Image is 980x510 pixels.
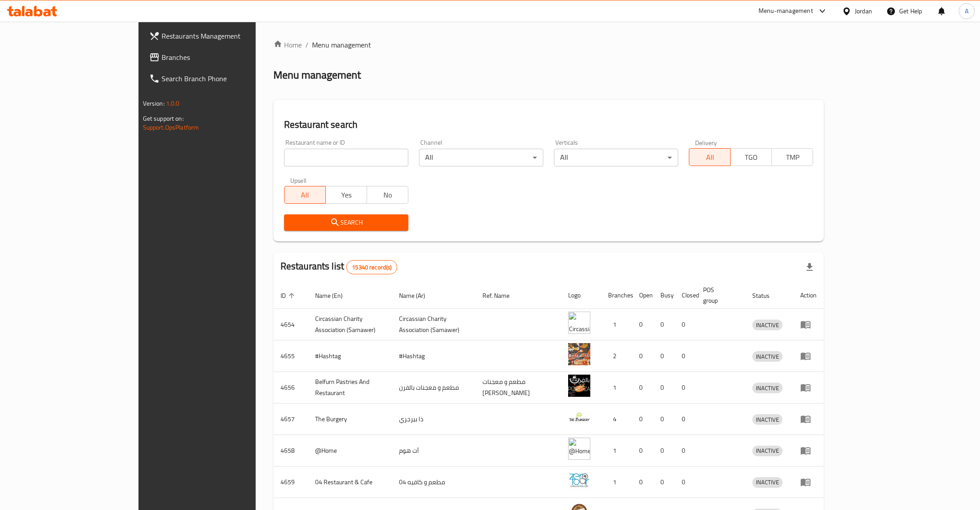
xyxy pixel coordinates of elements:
span: Get support on: [143,113,184,124]
img: 04 Restaurant & Cafe [568,469,590,491]
div: Menu [800,382,817,393]
img: #Hashtag [568,343,590,365]
span: INACTIVE [752,352,782,362]
div: INACTIVE [752,414,782,425]
th: Open [632,282,653,309]
span: Branches [162,52,295,63]
span: INACTIVE [752,415,782,425]
span: TMP [775,151,810,164]
span: Yes [329,189,364,202]
button: Search [284,214,408,231]
span: 1.0.0 [166,98,180,109]
td: 0 [632,372,653,403]
div: All [419,149,543,166]
td: 0 [653,309,675,340]
th: Branches [601,282,632,309]
nav: breadcrumb [273,40,824,50]
td: 1 [601,467,632,498]
button: Yes [325,186,367,204]
a: Branches [142,47,302,68]
h2: Menu management [273,68,361,82]
div: INACTIVE [752,446,782,456]
span: Ref. Name [482,290,521,301]
td: #Hashtag [392,340,476,372]
td: 0 [675,467,696,498]
div: Menu [800,445,817,456]
h2: Restaurant search [284,118,814,131]
td: مطعم و معجنات بالفرن [392,372,476,403]
td: 0 [632,467,653,498]
td: 0 [632,309,653,340]
div: Menu [800,319,817,330]
img: The Burgery [568,406,590,428]
td: مطعم و كافيه 04 [392,467,476,498]
td: 0 [675,372,696,403]
td: @Home [308,435,392,467]
td: 0 [653,403,675,435]
span: All [288,189,322,202]
td: 0 [653,372,675,403]
td: 0 [653,435,675,467]
span: POS group [703,285,735,306]
span: Status [752,290,781,301]
span: TGO [734,151,768,164]
td: 0 [653,467,675,498]
h2: Restaurants list [281,260,398,274]
img: ​Circassian ​Charity ​Association​ (Samawer) [568,312,590,334]
span: INACTIVE [752,477,782,487]
td: 0 [675,435,696,467]
td: Belfurn Pastries And Restaurant [308,372,392,403]
div: Menu-management [759,6,813,16]
div: Menu [800,477,817,487]
img: Belfurn Pastries And Restaurant [568,375,590,397]
div: Total records count [346,260,397,274]
span: 15340 record(s) [347,263,397,272]
div: Jordan [855,6,872,16]
span: Version: [143,98,165,109]
th: Busy [653,282,675,309]
td: مطعم و معجنات [PERSON_NAME] [475,372,561,403]
span: ID [281,290,297,301]
td: #Hashtag [308,340,392,372]
span: Restaurants Management [162,31,295,41]
td: 0 [675,340,696,372]
a: Search Branch Phone [142,68,302,89]
td: 0 [675,309,696,340]
span: Menu management [312,40,371,50]
span: INACTIVE [752,383,782,393]
button: All [284,186,326,204]
button: All [689,148,731,166]
span: Name (En) [315,290,354,301]
label: Delivery [695,139,717,146]
input: Search for restaurant name or ID.. [284,149,408,166]
td: 4 [601,403,632,435]
div: All [554,149,678,166]
th: Closed [675,282,696,309]
td: 1 [601,435,632,467]
span: Name (Ar) [399,290,437,301]
button: No [367,186,408,204]
div: Export file [799,257,820,278]
div: Menu [800,414,817,424]
span: Search [291,217,401,228]
td: 0 [632,340,653,372]
label: Upsell [290,177,307,183]
td: ذا بيرجري [392,403,476,435]
td: 2 [601,340,632,372]
th: Action [793,282,824,309]
td: The Burgery [308,403,392,435]
td: آت هوم [392,435,476,467]
td: ​Circassian ​Charity ​Association​ (Samawer) [308,309,392,340]
span: INACTIVE [752,446,782,456]
a: Restaurants Management [142,25,302,47]
td: 0 [653,340,675,372]
a: Support.OpsPlatform [143,122,199,133]
button: TGO [730,148,772,166]
span: INACTIVE [752,320,782,330]
td: 0 [632,403,653,435]
td: ​Circassian ​Charity ​Association​ (Samawer) [392,309,476,340]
